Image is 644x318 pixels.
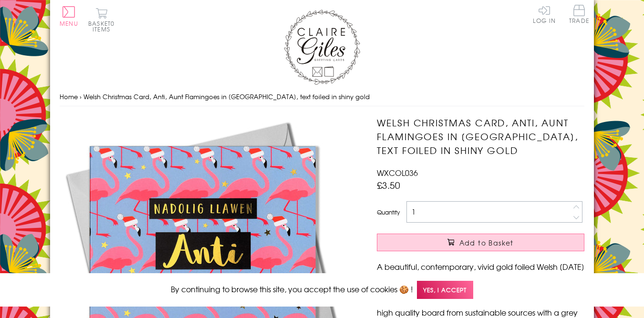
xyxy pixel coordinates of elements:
[88,8,114,32] button: Basket0 items
[93,19,114,33] span: 0 items
[459,238,514,247] span: Add to Basket
[284,10,360,85] img: Claire Giles Greetings Cards
[377,167,418,178] span: WXCOL036
[83,92,370,101] span: Welsh Christmas Card, Anti, Aunt Flamingoes in [GEOGRAPHIC_DATA], text foiled in shiny gold
[377,116,584,157] h1: Welsh Christmas Card, Anti, Aunt Flamingoes in [GEOGRAPHIC_DATA], text foiled in shiny gold
[377,178,400,192] span: £3.50
[533,5,556,23] a: Log In
[417,281,473,299] span: Yes, I accept
[60,87,584,107] nav: breadcrumbs
[377,208,400,216] label: Quantity
[80,92,82,101] span: ›
[569,5,589,23] span: Trade
[60,6,78,26] button: Menu
[377,234,584,251] button: Add to Basket
[60,19,78,28] span: Menu
[569,5,589,25] a: Trade
[60,92,78,101] a: Home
